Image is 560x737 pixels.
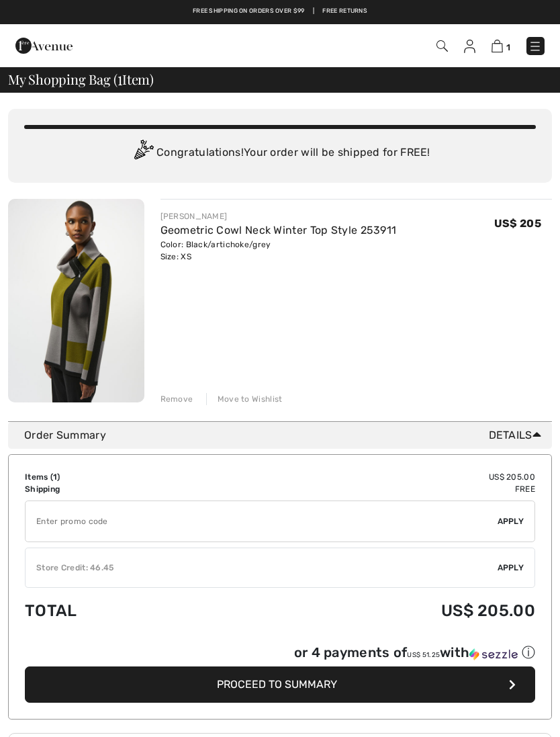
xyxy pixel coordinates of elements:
div: Store Credit: 46.45 [26,562,498,574]
a: Geometric Cowl Neck Winter Top Style 253911 [160,224,397,236]
span: 1 [118,69,122,87]
span: Apply [498,562,524,574]
td: Items ( ) [25,471,207,483]
button: Proceed to Summary [25,666,535,703]
td: Shipping [25,483,207,495]
span: Apply [498,515,524,527]
div: Color: Black/artichoke/grey Size: XS [160,239,397,263]
div: [PERSON_NAME] [160,210,397,222]
td: Total [25,588,207,634]
div: or 4 payments of with [294,644,535,662]
div: Congratulations! Your order will be shipped for FREE! [24,140,536,167]
div: or 4 payments ofUS$ 51.25withSezzle Click to learn more about Sezzle [25,644,535,666]
span: Proceed to Summary [217,678,337,691]
span: Details [489,427,547,443]
span: 1 [506,42,510,52]
img: 1ère Avenue [15,32,73,59]
span: 1 [53,472,57,482]
td: US$ 205.00 [207,471,535,483]
span: My Shopping Bag ( Item) [8,73,154,86]
span: US$ 205 [494,217,541,230]
span: US$ 51.25 [407,651,440,659]
div: Remove [160,393,193,405]
input: Promo code [26,501,498,541]
a: Free shipping on orders over $99 [193,7,305,16]
a: 1 [492,38,510,54]
img: My Info [464,40,475,53]
span: | [313,7,314,16]
a: Free Returns [322,7,367,16]
img: Sezzle [469,648,518,660]
img: Congratulation2.svg [130,140,156,167]
img: Geometric Cowl Neck Winter Top Style 253911 [8,199,144,402]
a: 1ère Avenue [15,38,73,51]
td: US$ 205.00 [207,588,535,634]
img: Menu [528,40,542,53]
div: Move to Wishlist [206,393,283,405]
img: Search [436,40,448,52]
img: Shopping Bag [492,40,503,52]
td: Free [207,483,535,495]
div: Order Summary [24,427,547,443]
